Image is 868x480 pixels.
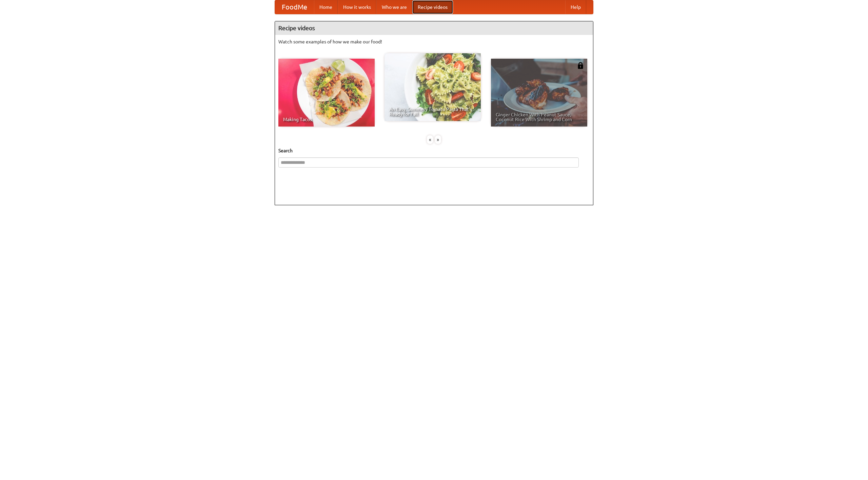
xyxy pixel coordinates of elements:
span: Making Tacos [283,117,370,122]
a: Who we are [376,0,412,14]
span: An Easy, Summery Tomato Pasta That's Ready for Fall [389,107,476,116]
h4: Recipe videos [275,21,593,35]
div: » [435,135,441,144]
a: How it works [338,0,376,14]
a: FoodMe [275,0,314,14]
img: 483408.png [577,62,584,69]
a: Help [565,0,586,14]
a: Recipe videos [412,0,453,14]
p: Watch some examples of how we make our food! [278,38,590,45]
h5: Search [278,147,590,154]
a: Making Tacos [278,59,375,127]
div: « [427,135,433,144]
a: Home [314,0,338,14]
a: An Easy, Summery Tomato Pasta That's Ready for Fall [384,53,481,121]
